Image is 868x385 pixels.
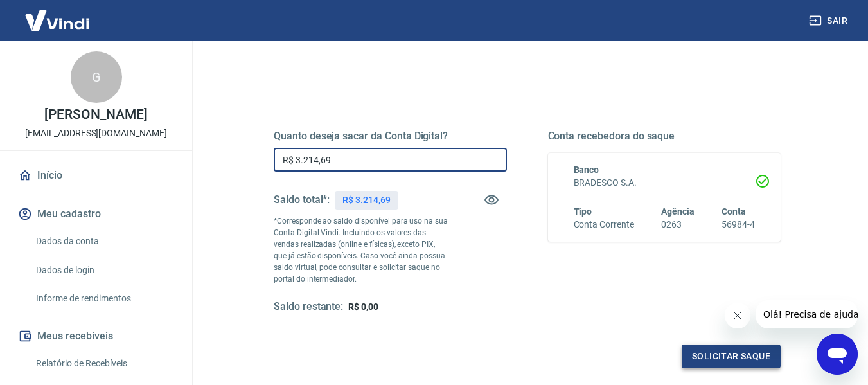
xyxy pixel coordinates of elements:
a: Informe de rendimentos [31,285,177,312]
h5: Quanto deseja sacar da Conta Digital? [274,130,507,143]
h5: Conta recebedora do saque [548,130,781,143]
p: R$ 3.214,69 [342,193,390,207]
button: Sair [806,9,853,33]
iframe: Mensagem da empresa [756,300,858,328]
iframe: Fechar mensagem [725,303,750,328]
h5: Saldo restante: [274,300,343,314]
p: *Corresponde ao saldo disponível para uso na sua Conta Digital Vindi. Incluindo os valores das ve... [274,215,448,285]
p: [PERSON_NAME] [44,108,147,121]
span: R$ 0,00 [348,301,378,312]
span: Tipo [574,206,592,217]
span: Banco [574,165,599,175]
button: Meu cadastro [15,200,177,228]
span: Conta [722,206,746,217]
span: Olá! Precisa de ajuda? [8,9,108,19]
span: Agência [661,206,695,217]
a: Início [15,161,177,190]
h5: Saldo total*: [274,193,330,206]
h6: Conta Corrente [574,218,634,231]
button: Solicitar saque [682,345,781,368]
div: G [71,51,122,103]
h6: 56984-4 [722,218,755,231]
img: Vindi [15,1,99,40]
h6: 0263 [661,218,695,231]
a: Dados de login [31,257,177,283]
button: Meus recebíveis [15,322,177,350]
h6: BRADESCO S.A. [574,176,756,190]
iframe: Botão para abrir a janela de mensagens [817,334,858,375]
a: Relatório de Recebíveis [31,350,177,377]
a: Dados da conta [31,228,177,255]
p: [EMAIL_ADDRESS][DOMAIN_NAME] [25,127,167,140]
